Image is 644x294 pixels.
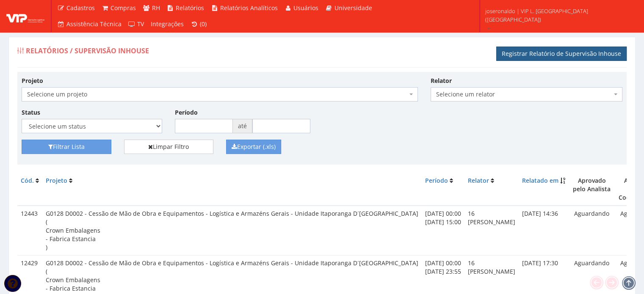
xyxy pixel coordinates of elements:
[431,87,622,102] span: Selecione um relator
[334,4,372,12] span: Universidade
[151,20,184,28] span: Integrações
[21,176,34,184] a: Cód.
[436,90,612,99] span: Selecione um relator
[496,47,627,61] a: Registrar Relatório de Supervisão Inhouse
[111,4,136,12] span: Compras
[22,77,43,85] label: Projeto
[26,46,149,55] span: Relatórios / Supervisão Inhouse
[431,77,452,85] label: Relator
[22,108,40,117] label: Status
[42,206,422,255] td: G0128 D0002 - Cessão de Mão de Obra e Equipamentos - Logística e Armazéns Gerais - Unidade Itapor...
[468,176,489,184] a: Relator
[125,16,148,32] a: TV
[176,4,204,12] span: Relatórios
[17,206,42,255] td: 12443
[233,119,252,133] span: até
[569,173,615,206] th: Aprovado pelo Analista
[124,140,214,154] a: Limpar Filtro
[6,10,44,22] img: logo
[54,16,125,32] a: Assistência Técnica
[27,90,407,99] span: Selecione um projeto
[152,4,160,12] span: RH
[293,4,318,12] span: Usuários
[485,7,633,24] span: joseronaldo | VIP L. [GEOGRAPHIC_DATA] ([GEOGRAPHIC_DATA])
[22,140,111,154] button: Filtrar Lista
[422,206,464,255] td: [DATE] 00:00 [DATE] 15:00
[226,140,281,154] button: Exportar (.xls)
[522,176,558,184] a: Relatado em
[175,108,198,117] label: Período
[147,16,187,32] a: Integrações
[137,20,144,28] span: TV
[200,20,207,28] span: (0)
[464,206,519,255] td: 16 [PERSON_NAME]
[46,176,67,184] a: Projeto
[66,20,122,28] span: Assistência Técnica
[22,87,418,102] span: Selecione um projeto
[569,206,615,255] td: Aguardando
[519,206,569,255] td: [DATE] 14:36
[66,4,95,12] span: Cadastros
[220,4,278,12] span: Relatórios Analíticos
[187,16,210,32] a: (0)
[425,176,448,184] a: Período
